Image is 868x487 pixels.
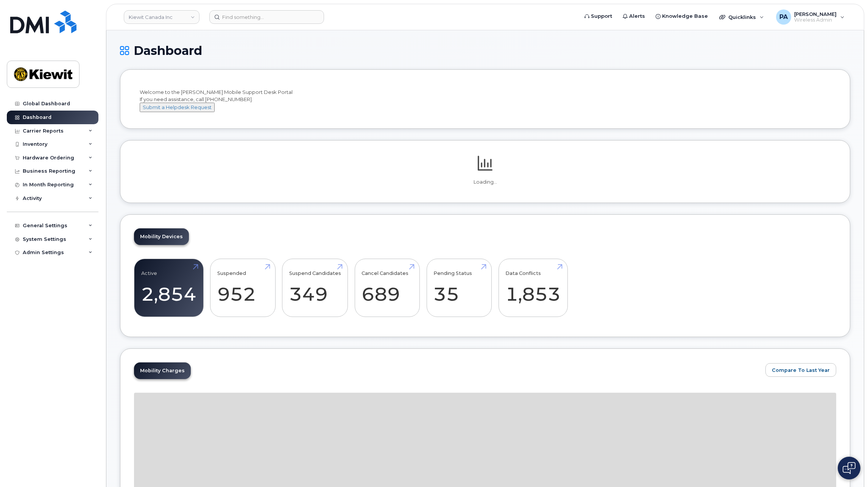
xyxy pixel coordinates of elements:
a: Pending Status 35 [433,263,485,313]
a: Active 2,854 [141,263,196,313]
a: Cancel Candidates 689 [362,263,413,313]
a: Submit a Helpdesk Request [140,104,215,110]
button: Submit a Helpdesk Request [140,103,215,112]
a: Mobility Charges [134,362,191,379]
div: Welcome to the [PERSON_NAME] Mobile Support Desk Portal If you need assistance, call [PHONE_NUMBER]. [140,89,831,112]
button: Compare To Last Year [765,363,836,377]
span: Compare To Last Year [772,367,830,374]
a: Suspend Candidates 349 [289,263,341,313]
a: Suspended 952 [217,263,268,313]
img: Open chat [843,462,856,474]
a: Mobility Devices [134,228,189,245]
a: Data Conflicts 1,853 [505,263,561,313]
p: Loading... [134,179,836,186]
h1: Dashboard [120,44,850,57]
